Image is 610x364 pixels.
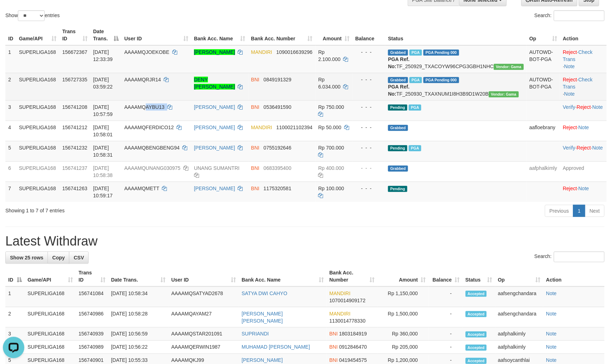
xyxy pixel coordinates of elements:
[16,25,59,45] th: Game/API: activate to sort column ascending
[93,145,113,158] span: [DATE] 10:58:31
[108,266,169,287] th: Date Trans.: activate to sort column ascending
[579,186,589,191] a: Note
[194,77,235,90] a: DENY [PERSON_NAME]
[76,328,108,341] td: 156740939
[25,341,76,354] td: SUPERLIGA168
[329,331,338,337] span: BNI
[329,358,338,363] span: BNI
[527,73,560,100] td: AUTOWD-BOT-PGA
[251,49,272,55] span: MANDIRI
[554,252,605,262] input: Search:
[563,49,592,62] a: Check Trans
[276,49,312,55] span: Copy 1090016639296 to clipboard
[62,165,87,171] span: 156741237
[527,45,560,73] td: AUTOWD-BOT-PGA
[18,10,45,21] select: Showentries
[318,104,344,110] span: Rp 750.000
[93,77,113,90] span: [DATE] 03:59:22
[535,10,605,21] label: Search:
[191,25,248,45] th: Bank Acc. Name: activate to sort column ascending
[25,287,76,307] td: SUPERLIGA168
[264,165,292,171] span: Copy 0683395400 to clipboard
[242,290,287,296] a: SATYA DWI CAHYO
[90,25,121,45] th: Date Trans.: activate to sort column descending
[264,77,292,82] span: Copy 0849191329 to clipboard
[194,165,240,171] a: UNANG SUMANTRI
[194,125,235,130] a: [PERSON_NAME]
[563,49,577,55] a: Reject
[378,307,429,328] td: Rp 1,500,000
[388,56,410,69] b: PGA Ref. No:
[410,50,422,56] span: Marked by aafsengchandara
[318,165,344,171] span: Rp 400.000
[352,25,385,45] th: Balance
[242,344,310,350] a: MUHAMAD [PERSON_NAME]
[339,358,367,363] span: Copy 0419454575 to clipboard
[388,145,407,151] span: Pending
[573,205,585,217] a: 1
[429,328,463,341] td: -
[466,311,487,317] span: Accepted
[410,77,422,83] span: Marked by aafnonsreyleab
[5,204,249,214] div: Showing 1 to 7 of 7 entries
[463,266,495,287] th: Status: activate to sort column ascending
[388,186,407,192] span: Pending
[194,186,235,191] a: [PERSON_NAME]
[3,3,24,24] button: Open LiveChat chat widget
[318,145,344,151] span: Rp 700.000
[5,73,16,100] td: 2
[494,64,524,70] span: Vendor URL: https://trx31.1velocity.biz
[527,161,560,182] td: aafphalkimly
[242,331,269,337] a: SUPRIANDI
[62,145,87,151] span: 156741232
[560,141,607,161] td: · ·
[59,25,90,45] th: Trans ID: activate to sort column ascending
[388,166,408,172] span: Grabbed
[560,25,607,45] th: Action
[495,328,544,341] td: aafphalkimly
[124,186,159,191] span: AAAAMQMETT
[560,121,607,141] td: ·
[25,307,76,328] td: SUPERLIGA168
[535,252,605,262] label: Search:
[93,104,113,117] span: [DATE] 10:57:59
[276,125,312,130] span: Copy 1100021102394 to clipboard
[429,266,463,287] th: Balance: activate to sort column ascending
[251,165,259,171] span: BNI
[579,125,589,130] a: Note
[378,266,429,287] th: Amount: activate to sort column ascending
[495,341,544,354] td: aafphalkimly
[5,287,25,307] td: 1
[423,50,459,56] span: PGA Pending
[124,165,180,171] span: AAAAMQUNANG030975
[264,104,292,110] span: Copy 0536491590 to clipboard
[560,73,607,100] td: · ·
[329,311,351,317] span: MANDIRI
[239,266,327,287] th: Bank Acc. Name: activate to sort column ascending
[316,25,353,45] th: Amount: activate to sort column ascending
[546,311,557,317] a: Note
[409,145,421,151] span: Marked by aafsoycanthlai
[385,73,526,100] td: TF_250930_TXAXNUM1I8H3B9D1W20B
[388,50,408,56] span: Grabbed
[355,49,382,56] div: - - -
[121,25,191,45] th: User ID: activate to sort column ascending
[563,104,575,110] a: Verify
[25,266,76,287] th: Game/API: activate to sort column ascending
[62,49,87,55] span: 156672367
[546,344,557,350] a: Note
[5,252,48,264] a: Show 25 rows
[168,328,239,341] td: AAAAMQSTAR201091
[242,358,283,363] a: [PERSON_NAME]
[592,104,603,110] a: Note
[466,332,487,338] span: Accepted
[124,125,174,130] span: AAAAMQFERDICO12
[329,298,366,303] span: Copy 1070014909172 to clipboard
[16,100,59,121] td: SUPERLIGA168
[409,105,421,111] span: Marked by aafsoycanthlai
[74,255,84,261] span: CSV
[124,104,165,110] span: AAAAMQAYBU13
[10,255,43,261] span: Show 25 rows
[93,49,113,62] span: [DATE] 12:33:39
[378,341,429,354] td: Rp 205,000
